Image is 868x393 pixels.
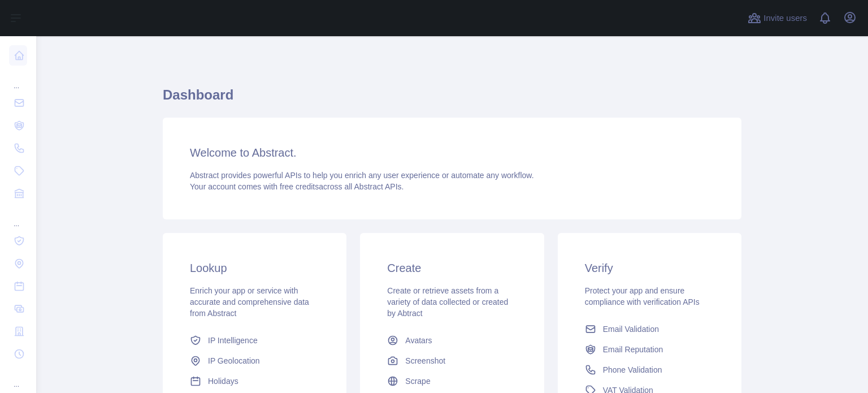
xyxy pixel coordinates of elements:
[405,355,445,366] span: Screenshot
[763,12,807,25] span: Invite users
[580,360,719,380] a: Phone Validation
[603,323,659,335] span: Email Validation
[208,375,238,387] span: Holidays
[405,335,432,346] span: Avatars
[163,86,741,113] h1: Dashboard
[208,335,258,346] span: IP Intelligence
[387,286,508,318] span: Create or retrieve assets from a variety of data collected or created by Abtract
[9,366,27,389] div: ...
[580,319,719,339] a: Email Validation
[585,260,714,276] h3: Verify
[585,286,700,306] span: Protect your app and ensure compliance with verification APIs
[603,364,662,375] span: Phone Validation
[190,171,534,180] span: Abstract provides powerful APIs to help you enrich any user experience or automate any workflow.
[185,371,324,391] a: Holidays
[383,371,521,391] a: Scrape
[405,375,430,387] span: Scrape
[387,260,517,276] h3: Create
[190,260,319,276] h3: Lookup
[383,330,521,351] a: Avatars
[190,145,714,161] h3: Welcome to Abstract.
[185,330,324,351] a: IP Intelligence
[383,351,521,371] a: Screenshot
[190,286,309,318] span: Enrich your app or service with accurate and comprehensive data from Abstract
[9,68,27,90] div: ...
[9,206,27,228] div: ...
[280,182,319,191] span: free credits
[185,351,324,371] a: IP Geolocation
[580,339,719,360] a: Email Reputation
[745,9,809,27] button: Invite users
[603,344,663,355] span: Email Reputation
[208,355,260,366] span: IP Geolocation
[190,182,403,191] span: Your account comes with across all Abstract APIs.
